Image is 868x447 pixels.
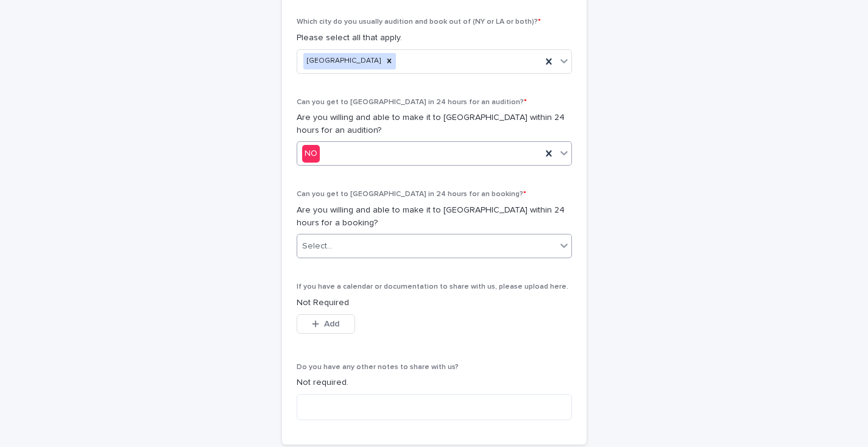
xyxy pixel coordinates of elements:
button: Add [297,314,355,334]
p: Not Required [297,297,572,309]
p: Please select all that apply. [297,32,572,44]
span: Can you get to [GEOGRAPHIC_DATA] in 24 hours for an audition? [297,99,527,106]
span: If you have a calendar or documentation to share with us, please upload here. [297,283,568,290]
p: Are you willing and able to make it to [GEOGRAPHIC_DATA] within 24 hours for a booking? [297,204,572,230]
span: Do you have any other notes to share with us? [297,364,459,371]
div: Select... [302,240,333,253]
div: [GEOGRAPHIC_DATA] [303,53,383,69]
p: Are you willing and able to make it to [GEOGRAPHIC_DATA] within 24 hours for an audition? [297,111,572,137]
div: NO [302,145,320,163]
span: Add [324,320,339,328]
span: Can you get to [GEOGRAPHIC_DATA] in 24 hours for an booking? [297,191,526,198]
span: Which city do you usually audition and book out of (NY or LA or both)? [297,18,541,26]
p: Not required. [297,376,572,389]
